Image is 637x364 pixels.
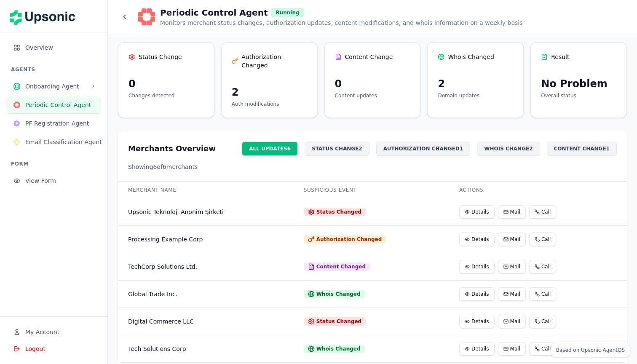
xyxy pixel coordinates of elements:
p: Domain updates [438,92,513,99]
div: WHOIS CHANGE 2 [477,142,540,156]
span: Logout [25,345,45,353]
button: Mail [498,205,526,219]
button: Details [459,287,495,301]
span: Email Classification Agent [25,138,102,146]
img: Upsonic [10,4,81,28]
button: Details [459,342,495,356]
span: Periodic Control Agent [25,101,94,109]
button: Call [529,233,556,246]
button: My Account [7,324,101,340]
div: CONTENT CHANGE 1 [547,142,617,156]
button: Call [529,315,556,328]
span: Overview [25,43,94,52]
th: Suspicious Event [294,182,449,198]
div: Whois Changed [304,345,365,353]
div: Whois Changed [304,290,365,298]
img: Onboarding Agent [13,83,20,90]
button: Details [459,260,495,273]
button: Call [529,342,556,356]
div: Authorization Changed [304,235,386,244]
button: PF Registration Agent [7,115,101,132]
div: Whois Changed [438,53,513,61]
div: AUTHORIZATION CHANGED 1 [376,142,470,156]
th: Merchant Name [118,182,294,198]
span: Onboarding Agent [25,82,87,91]
span: PF Registration Agent [25,119,94,128]
p: Monitors merchant status changes, authorization updates, content modifications, and whois informa... [160,19,523,27]
div: Status Changed [304,317,366,326]
a: View Form [7,178,101,186]
a: Periodic Control AgentPeriodic Control Agent [7,102,101,110]
button: Details [459,205,495,219]
button: Email Classification Agent [7,134,101,150]
div: Status Change [128,53,204,61]
h1: Periodic Control Agent [160,7,268,19]
a: Overview [7,45,101,53]
button: Details [459,233,495,246]
div: 0 [335,77,410,91]
p: Changes detected [128,92,204,99]
div: STATUS CHANGE 2 [305,142,369,156]
span: View Form [25,177,94,185]
a: PF Registration AgentPF Registration Agent [7,120,101,128]
div: Digital Commerce LLC [128,317,284,326]
button: Details [459,315,495,328]
button: Mail [498,315,526,328]
div: TechCorp Solutions Ltd. [128,262,284,271]
button: Periodic Control Agent [7,96,101,113]
div: Authorization Changed [232,53,307,70]
button: Overview [7,39,101,56]
button: Logout [7,340,101,357]
h3: FORM [11,161,101,167]
div: Content Changed [304,262,370,271]
a: Email Classification AgentEmail Classification Agent [7,139,101,147]
button: Onboarding Agent [7,78,101,95]
h2: Merchants Overview [128,143,216,155]
button: Call [529,205,556,219]
button: Call [529,287,556,301]
th: Actions [449,182,627,198]
div: 0 [128,77,204,91]
p: Showing 6 of 6 merchants [128,163,617,171]
div: Result [541,53,616,61]
div: Upsonic Teknoloji Anonim Şirketi [128,208,284,216]
button: View Form [7,172,101,189]
span: My Account [25,328,59,336]
img: PF Registration Agent [13,120,20,127]
div: Status Changed [304,208,366,216]
div: Tech Solutions Corp [128,345,284,353]
button: Call [529,260,556,273]
a: My Account [7,329,101,337]
div: 2 [232,86,307,99]
button: Mail [498,342,526,356]
img: Periodic Control Agent [13,102,20,108]
img: Email Classification Agent [13,139,20,145]
p: Content updates [335,92,410,99]
h3: AGENTS [11,66,101,73]
img: Periodic Control Agent [138,8,155,25]
div: No Problem [541,77,616,91]
div: Global Trade Inc. [128,290,284,298]
button: Mail [498,287,526,301]
div: 2 [438,77,513,91]
button: Mail [498,260,526,273]
p: Auth modifications [232,101,307,107]
p: Overall status [541,92,616,99]
div: Processing Example Corp [128,235,284,244]
div: Content Change [335,53,410,61]
button: Mail [498,233,526,246]
div: Running [271,8,304,17]
div: ALL UPDATES 6 [242,142,298,156]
